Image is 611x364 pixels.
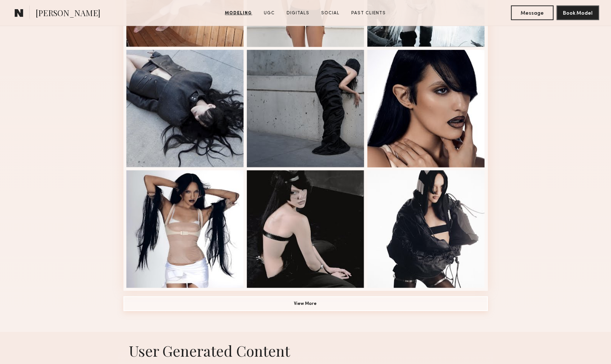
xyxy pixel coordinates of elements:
a: Book Model [557,10,599,16]
a: Social [319,10,343,17]
button: Book Model [557,6,599,20]
a: Past Clients [349,10,389,17]
button: Message [511,6,554,20]
h1: User Generated Content [118,341,494,360]
button: View More [123,296,488,311]
a: Digitals [284,10,313,17]
a: Modeling [222,10,255,17]
a: UGC [261,10,278,17]
span: [PERSON_NAME] [36,7,100,20]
